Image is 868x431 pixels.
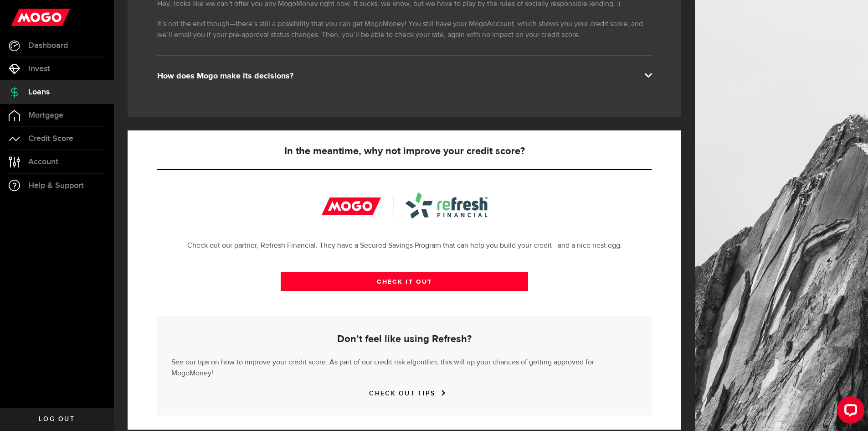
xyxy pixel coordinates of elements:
span: Invest [28,65,50,73]
span: Account [28,158,58,166]
span: Loans [28,88,50,96]
div: How does Mogo make its decisions? [157,71,652,82]
span: Help & Support [28,182,84,190]
span: Mortgage [28,111,63,119]
a: CHECK OUT TIPS [369,389,439,397]
iframe: LiveChat chat widget [830,393,868,431]
h5: Don’t feel like using Refresh? [171,334,637,345]
h5: In the meantime, why not improve your credit score? [157,146,652,157]
p: It’s not the end though—there’s still a possibility that you can get MogoMoney! You still have yo... [157,19,652,41]
span: Dashboard [28,42,68,50]
span: Credit Score [28,135,73,143]
span: Log out [39,416,75,422]
a: CHECK IT OUT [281,272,528,291]
p: Check out our partner, Refresh Financial. They have a Secured Savings Program that can help you b... [157,240,652,251]
p: See our tips on how to improve your credit score. As part of our credit risk algorithm, this will... [171,355,637,379]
